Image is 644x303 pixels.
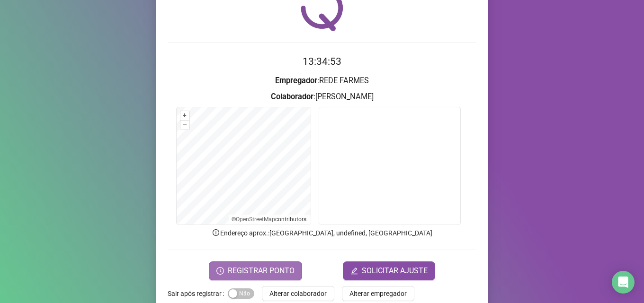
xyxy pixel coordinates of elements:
[342,286,414,301] button: Alterar empregador
[216,267,224,275] span: clock-circle
[275,76,317,85] strong: Empregador
[343,261,435,280] button: editSOLICITAR AJUSTE
[180,111,189,120] button: +
[168,228,476,238] p: Endereço aprox. : [GEOGRAPHIC_DATA], undefined, [GEOGRAPHIC_DATA]
[232,216,308,223] li: © contributors.
[168,75,476,87] h3: : REDE FARMES
[362,265,428,277] span: SOLICITAR AJUSTE
[350,267,358,275] span: edit
[236,216,275,223] a: OpenStreetMap
[180,121,189,130] button: –
[349,288,407,299] span: Alterar empregador
[612,271,635,294] div: Open Intercom Messenger
[228,265,295,277] span: REGISTRAR PONTO
[209,261,302,280] button: REGISTRAR PONTO
[168,91,476,103] h3: : [PERSON_NAME]
[212,228,220,237] span: info-circle
[271,92,313,101] strong: Colaborador
[168,286,228,301] label: Sair após registrar
[262,286,334,301] button: Alterar colaborador
[303,56,341,67] time: 13:34:53
[269,288,327,299] span: Alterar colaborador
